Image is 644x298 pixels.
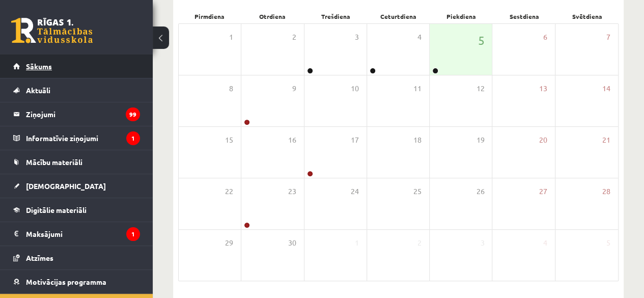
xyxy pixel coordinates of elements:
span: 28 [602,186,610,197]
a: Aktuāli [13,78,140,102]
span: Mācību materiāli [26,157,82,167]
span: 7 [606,32,610,43]
span: 11 [413,83,422,94]
a: Atzīmes [13,246,140,269]
i: 1 [126,227,140,241]
span: 13 [539,83,547,94]
div: Ceturtdiena [367,9,430,23]
span: 20 [539,134,547,146]
div: Piekdiena [430,9,493,23]
span: 14 [602,83,610,94]
legend: Informatīvie ziņojumi [26,126,140,150]
span: 18 [413,134,422,146]
span: 1 [229,32,233,43]
a: Ziņojumi99 [13,102,140,126]
span: 24 [351,186,359,197]
a: Motivācijas programma [13,270,140,293]
div: Otrdiena [241,9,304,23]
span: 12 [476,83,484,94]
span: 21 [602,134,610,146]
span: Aktuāli [26,86,50,95]
span: 23 [288,186,296,197]
span: 10 [351,83,359,94]
span: Sākums [26,62,52,71]
a: Maksājumi1 [13,222,140,246]
span: 30 [288,237,296,249]
span: 29 [225,237,233,249]
span: Atzīmes [26,253,53,262]
a: Mācību materiāli [13,150,140,174]
a: Sākums [13,55,140,78]
a: Digitālie materiāli [13,198,140,222]
span: 4 [543,237,547,249]
span: 15 [225,134,233,146]
span: 1 [355,237,359,249]
div: Svētdiena [555,9,619,23]
span: [DEMOGRAPHIC_DATA] [26,181,106,191]
a: Rīgas 1. Tālmācības vidusskola [11,18,93,43]
span: 17 [351,134,359,146]
span: Motivācijas programma [26,277,106,286]
div: Sestdiena [493,9,556,23]
span: 27 [539,186,547,197]
span: Digitālie materiāli [26,205,87,214]
span: 2 [292,32,296,43]
div: Trešdiena [304,9,367,23]
a: Informatīvie ziņojumi1 [13,126,140,150]
span: 19 [476,134,484,146]
i: 99 [126,107,140,121]
span: 5 [478,32,484,49]
span: 5 [606,237,610,249]
span: 25 [413,186,422,197]
span: 2 [417,237,422,249]
span: 22 [225,186,233,197]
span: 16 [288,134,296,146]
legend: Ziņojumi [26,102,140,126]
span: 26 [476,186,484,197]
a: [DEMOGRAPHIC_DATA] [13,174,140,198]
span: 8 [229,83,233,94]
i: 1 [126,131,140,145]
span: 4 [417,32,422,43]
legend: Maksājumi [26,222,140,246]
span: 3 [355,32,359,43]
span: 3 [480,237,484,249]
span: 6 [543,32,547,43]
div: Pirmdiena [178,9,241,23]
span: 9 [292,83,296,94]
